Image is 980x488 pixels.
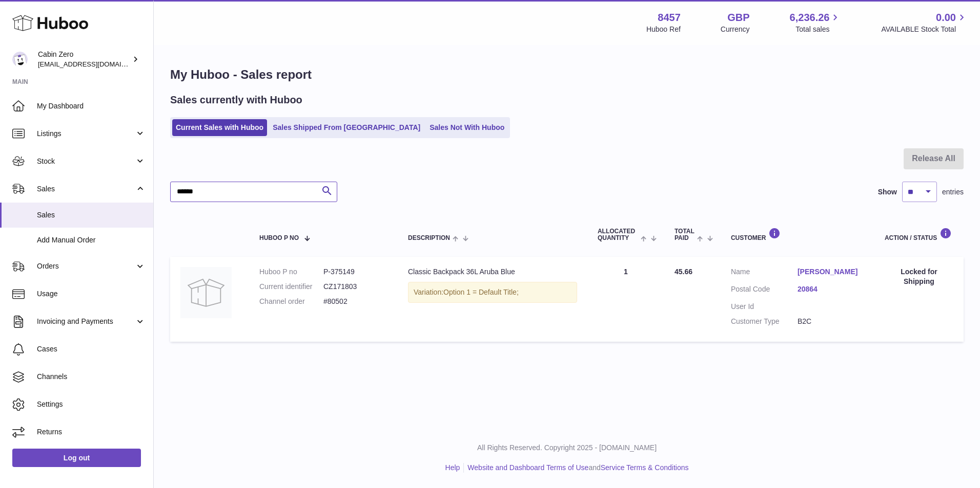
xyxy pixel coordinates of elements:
div: Currency [721,25,750,34]
dd: CZ171803 [323,282,387,292]
div: Locked for Shipping [885,267,953,286]
span: Cases [37,344,146,354]
dd: P-375149 [323,267,387,277]
dd: B2C [798,317,864,326]
h1: My Huboo - Sales report [170,66,964,83]
span: Stock [37,157,135,166]
a: Sales Shipped From [GEOGRAPHIC_DATA] [269,119,424,136]
div: Cabin Zero [38,50,130,69]
a: Current Sales with Huboo [172,119,267,136]
a: Sales Not With Huboo [426,119,508,136]
span: My Dashboard [37,101,146,111]
div: Customer [731,228,864,241]
span: 0.00 [936,11,956,25]
span: ALLOCATED Quantity [598,228,638,241]
img: no-photo.jpg [180,267,232,318]
a: 6,236.26 Total sales [790,11,842,34]
a: [PERSON_NAME] [798,267,864,277]
a: Website and Dashboard Terms of Use [467,463,588,472]
strong: GBP [727,11,749,25]
span: entries [942,187,964,197]
a: 0.00 AVAILABLE Stock Total [881,11,968,34]
dt: Customer Type [731,317,798,326]
span: Add Manual Order [37,235,146,245]
div: Variation: [408,282,577,303]
h2: Sales currently with Huboo [170,93,302,107]
li: and [464,463,688,473]
p: All Rights Reserved. Copyright 2025 - [DOMAIN_NAME] [162,443,972,453]
span: Sales [37,210,146,220]
span: 6,236.26 [790,11,830,25]
span: Sales [37,184,135,194]
label: Show [878,187,897,197]
span: Returns [37,427,146,437]
span: Listings [37,129,135,139]
a: Service Terms & Conditions [601,463,689,472]
div: Huboo Ref [646,25,681,34]
span: Option 1 = Default Title; [443,288,519,296]
dt: User Id [731,302,798,312]
a: Help [445,463,460,472]
dd: #80502 [323,297,387,306]
img: internalAdmin-8457@internal.huboo.com [12,52,28,67]
span: Orders [37,261,135,271]
span: Settings [37,400,146,409]
span: Channels [37,372,146,382]
a: Log out [12,449,141,467]
span: [EMAIL_ADDRESS][DOMAIN_NAME] [38,60,151,68]
span: 45.66 [675,268,692,276]
span: Total paid [675,228,695,241]
td: 1 [587,257,664,342]
dt: Huboo P no [259,267,323,277]
strong: 8457 [658,11,681,25]
span: Invoicing and Payments [37,317,135,326]
span: Total sales [795,25,841,34]
a: 20864 [798,284,864,294]
dt: Current identifier [259,282,323,292]
span: Description [408,235,450,241]
dt: Postal Code [731,284,798,297]
span: AVAILABLE Stock Total [881,25,968,34]
dt: Channel order [259,297,323,306]
span: Huboo P no [259,235,299,241]
span: Usage [37,289,146,299]
div: Classic Backpack 36L Aruba Blue [408,267,577,277]
div: Action / Status [885,228,953,241]
dt: Name [731,267,798,279]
